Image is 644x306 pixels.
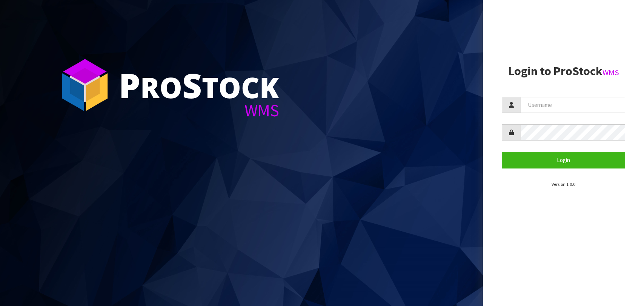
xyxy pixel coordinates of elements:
[502,152,625,168] button: Login
[119,102,279,119] div: WMS
[119,68,279,102] div: ro tock
[502,65,625,78] h2: Login to ProStock
[57,57,113,113] img: ProStock Cube
[603,68,619,77] small: WMS
[119,62,140,108] span: P
[182,62,202,108] span: S
[552,181,575,187] small: Version 1.0.0
[521,97,625,113] input: Username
